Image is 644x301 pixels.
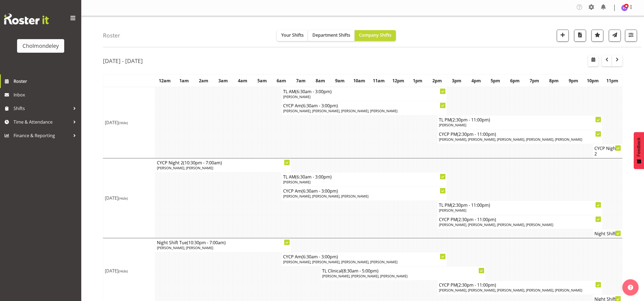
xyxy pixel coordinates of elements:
[594,231,620,236] h4: Night Shift ...
[359,32,391,38] span: Company Shifts
[628,285,633,290] img: help-xxl-2.png
[302,103,338,109] span: (6:30am - 3:00pm)
[439,208,466,213] span: [PERSON_NAME]
[157,165,213,170] span: [PERSON_NAME], [PERSON_NAME]
[342,268,378,274] span: (8:30am - 5:00pm)
[439,131,601,137] h4: CYCP PM
[544,75,564,87] th: 8pm
[634,132,644,169] button: Feedback - Show survey
[118,269,128,274] span: (Hide)
[355,30,396,41] button: Company Shifts
[187,240,226,246] span: (10:30pm - 7:00am)
[594,146,620,156] h4: CYCP Night 2
[233,75,252,87] th: 4am
[295,89,332,95] span: (6:30am - 3:00pm)
[574,30,586,42] button: Download a PDF of the roster according to the set date range.
[194,75,213,87] th: 2am
[447,75,466,87] th: 3pm
[583,75,603,87] th: 10pm
[609,30,621,42] button: Send a list of all shifts for the selected filtered period to all rostered employees.
[22,42,59,50] div: Cholmondeley
[157,160,290,165] h4: CYCP Night 2
[439,222,553,227] span: [PERSON_NAME], [PERSON_NAME], [PERSON_NAME], [PERSON_NAME]
[439,117,601,123] h4: TL PM
[322,268,484,274] h4: TL Clinical
[283,180,310,184] span: [PERSON_NAME]
[14,131,70,140] span: Finance & Reporting
[283,103,445,108] h4: CYCP Am
[564,75,583,87] th: 9pm
[557,30,569,42] button: Add a new shift
[283,89,445,94] h4: TL AM
[157,240,290,245] h4: Night Shift Tue
[281,32,304,38] span: Your Shifts
[525,75,544,87] th: 7pm
[291,75,311,87] th: 7am
[505,75,525,87] th: 6pm
[283,94,310,99] span: [PERSON_NAME]
[451,202,490,208] span: (2:30pm - 11:00pm)
[591,30,603,42] button: Highlight an important date within the roster.
[625,30,637,42] button: Filter Shifts
[439,202,601,208] h4: TL PM
[4,14,49,24] img: Rosterit website logo
[283,194,368,199] span: [PERSON_NAME], [PERSON_NAME], [PERSON_NAME]
[466,75,486,87] th: 4pm
[252,75,272,87] th: 5am
[118,120,128,125] span: (Hide)
[118,196,128,201] span: (Hide)
[103,57,143,64] h2: [DATE] - [DATE]
[603,75,622,87] th: 11pm
[427,75,447,87] th: 2pm
[302,254,338,260] span: (6:30am - 3:00pm)
[311,75,330,87] th: 8am
[486,75,505,87] th: 5pm
[103,158,155,238] td: [DATE]
[183,160,222,166] span: (10:30pm - 7:00am)
[155,75,174,87] th: 12am
[369,75,389,87] th: 11am
[439,123,466,127] span: [PERSON_NAME]
[636,137,641,156] span: Feedback
[213,75,233,87] th: 3am
[439,137,582,142] span: [PERSON_NAME], [PERSON_NAME], [PERSON_NAME], [PERSON_NAME], [PERSON_NAME]
[439,217,601,222] h4: CYCP PM
[302,188,338,194] span: (6:30am - 3:00pm)
[457,282,496,288] span: (2:30pm - 11:00pm)
[14,104,70,112] span: Shifts
[103,32,120,39] h4: Roster
[277,30,308,41] button: Your Shifts
[457,131,496,137] span: (2:30pm - 11:00pm)
[14,118,70,126] span: Time & Attendance
[588,55,598,66] button: Select a specific date within the roster.
[408,75,428,87] th: 1pm
[349,75,369,87] th: 10am
[389,75,408,87] th: 12pm
[322,274,407,278] span: [PERSON_NAME], [PERSON_NAME], [PERSON_NAME]
[439,282,601,288] h4: CYCP PM
[308,30,355,41] button: Department Shifts
[621,5,628,11] img: victoria-spackman5507.jpg
[451,117,490,123] span: (2:30pm - 11:00pm)
[157,245,213,250] span: [PERSON_NAME], [PERSON_NAME]
[174,75,194,87] th: 1am
[14,91,79,99] span: Inbox
[103,87,155,158] td: [DATE]
[283,254,445,259] h4: CYCP Am
[330,75,349,87] th: 9am
[439,288,582,293] span: [PERSON_NAME], [PERSON_NAME], [PERSON_NAME], [PERSON_NAME], [PERSON_NAME]
[272,75,291,87] th: 6am
[312,32,350,38] span: Department Shifts
[14,77,79,85] span: Roster
[457,217,496,222] span: (2:30pm - 11:00pm)
[283,108,397,113] span: [PERSON_NAME], [PERSON_NAME], [PERSON_NAME], [PERSON_NAME]
[283,188,445,194] h4: CYCP Am
[295,174,332,180] span: (6:30am - 3:00pm)
[283,174,445,180] h4: TL AM
[283,259,397,264] span: [PERSON_NAME], [PERSON_NAME], [PERSON_NAME], [PERSON_NAME]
